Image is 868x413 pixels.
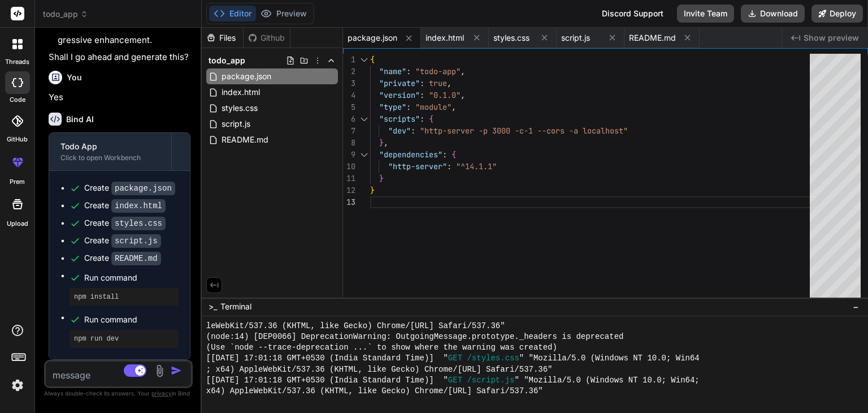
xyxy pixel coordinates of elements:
span: : [447,161,452,171]
div: 11 [343,173,355,184]
div: 8 [343,137,355,149]
span: "version" [379,90,420,100]
span: , [447,78,452,88]
span: index.html [426,32,464,44]
span: : [411,126,415,136]
span: GET [448,353,462,364]
img: attachment [153,364,166,377]
div: Github [244,32,290,44]
code: package.json [111,182,175,195]
span: [[DATE] 17:01:18 GMT+0530 (India Standard Time)] " [206,353,448,364]
span: Run command [84,314,179,325]
div: Create [84,235,161,247]
span: script.js [220,117,251,131]
span: Show preview [804,32,859,44]
code: styles.css [111,217,166,230]
div: 4 [343,89,355,101]
span: ; x64) AppleWebKit/537.36 (KHTML, like Gecko) Chrome/[URL] Safari/537.36" [206,364,553,375]
span: : [420,78,424,88]
span: { [370,54,375,64]
div: Create [84,182,175,194]
span: { [429,114,433,124]
span: package.json [348,32,397,44]
button: Preview [256,6,311,21]
div: Click to open Workbench [60,153,160,162]
h6: Bind AI [66,114,94,125]
button: Editor [209,6,256,21]
div: Create [84,252,161,264]
span: : [420,114,424,124]
p: Shall I go ahead and generate this? [49,51,190,64]
div: Files [202,32,243,44]
span: "dependencies" [379,149,442,160]
label: Upload [7,219,28,229]
button: − [850,298,861,316]
img: icon [171,365,182,376]
span: "type" [379,102,406,112]
span: "scripts" [379,114,420,124]
p: Yes [49,91,190,104]
span: "http-server" [388,161,447,171]
span: } [379,137,384,148]
div: 7 [343,125,355,137]
span: : [442,149,447,160]
h6: You [67,72,82,83]
span: , [384,137,388,148]
span: script.js [561,32,590,44]
span: , [452,102,456,112]
div: 12 [343,184,355,196]
span: , [461,90,465,100]
span: package.json [220,70,272,83]
span: /script.js [467,375,514,386]
span: − [853,301,859,312]
span: todo_app [43,8,88,20]
span: [[DATE] 17:01:18 GMT+0530 (India Standard Time)] " [206,375,448,386]
p: Always double-check its answers. Your in Bind [44,388,193,399]
span: "private" [379,78,420,88]
span: "todo-app" [415,66,461,76]
span: " "Mozilla/5.0 (Windows NT 10.0; Win64; [514,375,699,386]
pre: npm install [74,292,174,302]
button: Invite Team [677,5,734,23]
div: Create [84,200,166,212]
label: threads [5,57,29,67]
div: Click to collapse the range. [357,54,371,66]
span: , [461,66,465,76]
div: Todo App [60,141,160,152]
span: README.md [629,32,676,44]
div: 3 [343,78,355,89]
span: "0.1.0" [429,90,461,100]
button: Download [741,5,805,23]
pre: npm run dev [74,334,174,343]
span: : [406,102,411,112]
div: 1 [343,54,355,66]
span: { [452,149,456,160]
span: /styles.css [467,353,519,364]
span: Run command [84,272,179,283]
label: GitHub [7,135,28,144]
img: settings [8,376,27,395]
span: "module" [415,102,452,112]
span: leWebKit/537.36 (KHTML, like Gecko) Chrome/[URL] Safari/537.36" [206,321,505,332]
span: "name" [379,66,406,76]
div: 13 [343,196,355,208]
span: index.html [220,85,261,99]
label: code [10,95,25,105]
span: (Use `node --trace-deprecation ...` to show where the warning was created) [206,342,557,353]
span: x64) AppleWebKit/537.36 (KHTML, like Gecko) Chrome/[URL] Safari/537.36" [206,386,543,397]
div: 5 [343,101,355,113]
span: "^14.1.1" [456,161,497,171]
code: index.html [111,199,166,213]
span: styles.css [220,101,259,115]
span: "http-server -p 3000 -c-1 --cors -a localhost" [420,126,628,136]
span: styles.css [493,32,530,44]
span: : [406,66,411,76]
span: true [429,78,447,88]
span: >_ [209,301,217,312]
span: " "Mozilla/5.0 (Windows NT 10.0; Win64 [519,353,700,364]
div: Click to collapse the range. [357,113,371,125]
span: "dev" [388,126,411,136]
div: Discord Support [595,5,670,23]
button: Deploy [811,5,863,23]
span: todo_app [209,55,245,66]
